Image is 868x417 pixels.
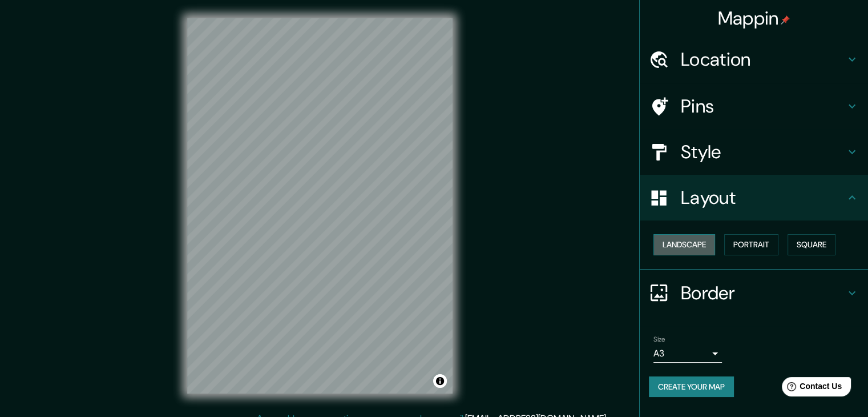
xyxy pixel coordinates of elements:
canvas: Map [187,18,453,394]
div: Style [640,129,868,175]
div: Border [640,270,868,316]
button: Portrait [724,234,778,255]
button: Toggle attribution [433,374,447,388]
div: A3 [653,344,722,363]
iframe: Help widget launcher [766,372,855,404]
h4: Mappin [718,7,790,30]
button: Create your map [649,376,734,398]
h4: Border [681,282,845,304]
h4: Layout [681,186,845,209]
label: Size [653,334,665,344]
div: Location [640,37,868,82]
img: pin-icon.png [781,15,790,25]
button: Square [788,234,835,255]
div: Pins [640,83,868,129]
h4: Pins [681,95,845,118]
button: Landscape [653,234,715,255]
div: Layout [640,175,868,220]
h4: Location [681,48,845,71]
h4: Style [681,141,845,163]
